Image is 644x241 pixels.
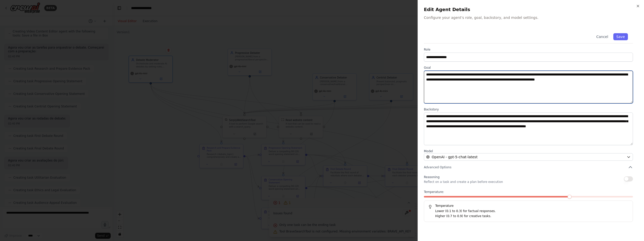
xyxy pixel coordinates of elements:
[424,165,633,170] button: Advanced Options
[424,66,633,70] label: Goal
[435,214,629,219] p: Higher (0.7 to 0.9) for creative tasks.
[424,190,444,194] span: Temperature:
[424,165,451,169] span: Advanced Options
[424,153,633,161] button: OpenAI - gpt-5-chat-latest
[424,48,633,52] label: Role
[613,33,628,40] button: Save
[424,107,633,111] label: Backstory
[424,175,439,179] span: Reasoning
[428,204,629,208] h5: Temperature
[424,15,638,20] p: Configure your agent's role, goal, backstory, and model settings.
[424,149,633,153] label: Model
[593,33,611,40] button: Cancel
[424,6,638,13] h2: Edit Agent Details
[424,180,503,184] p: Reflect on a task and create a plan before execution
[432,154,477,159] span: OpenAI - gpt-5-chat-latest
[435,209,629,214] p: Lower (0.1 to 0.3) for factual responses.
